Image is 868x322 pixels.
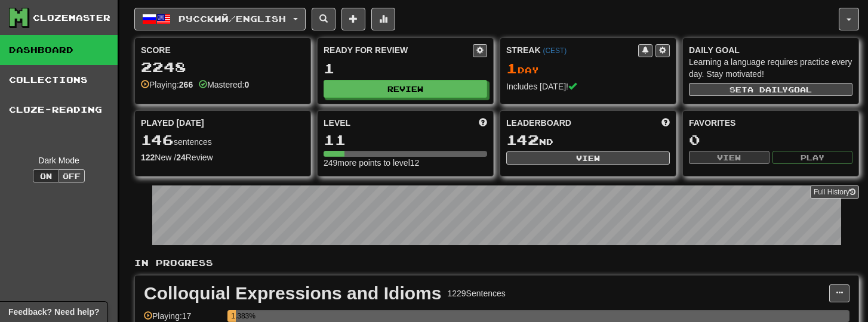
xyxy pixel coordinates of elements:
[231,310,236,322] div: 1.383%
[179,80,193,89] strong: 266
[59,169,85,182] button: Off
[506,151,670,165] button: View
[324,80,487,98] button: Review
[661,117,670,129] span: This week in points, UTC
[479,117,487,129] span: Score more points to level up
[144,284,441,302] div: Colloquial Expressions and Idioms
[772,151,853,164] button: Play
[371,8,395,30] button: More stats
[543,47,567,55] a: (CEST)
[506,61,670,76] div: Day
[8,306,99,318] span: Open feedback widget
[134,257,859,269] p: In Progress
[506,131,539,148] span: 142
[244,80,249,89] strong: 0
[312,8,335,30] button: Search sentences
[506,44,638,56] div: Streak
[141,117,204,129] span: Played [DATE]
[178,14,286,24] span: Русский / English
[324,117,350,129] span: Level
[689,117,852,129] div: Favorites
[141,153,155,162] strong: 122
[33,169,59,182] button: On
[689,44,852,56] div: Daily Goal
[141,44,304,56] div: Score
[141,151,304,163] div: New / Review
[506,80,670,92] div: Includes [DATE]!
[689,132,852,147] div: 0
[689,83,852,96] button: Seta dailygoal
[324,61,487,76] div: 1
[324,132,487,147] div: 11
[447,287,505,299] div: 1229 Sentences
[747,85,788,94] span: a daily
[199,79,249,91] div: Mastered:
[141,132,304,148] div: sentences
[324,157,487,169] div: 249 more points to level 12
[9,154,109,166] div: Dark Mode
[141,60,304,75] div: 2248
[506,117,571,129] span: Leaderboard
[689,151,769,164] button: View
[324,44,473,56] div: Ready for Review
[141,79,193,91] div: Playing:
[134,8,306,30] button: Русский/English
[506,60,518,76] span: 1
[689,56,852,80] div: Learning a language requires practice every day. Stay motivated!
[33,12,110,24] div: Clozemaster
[141,131,174,148] span: 146
[176,153,186,162] strong: 24
[341,8,365,30] button: Add sentence to collection
[506,132,670,148] div: nd
[810,185,859,199] a: Full History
